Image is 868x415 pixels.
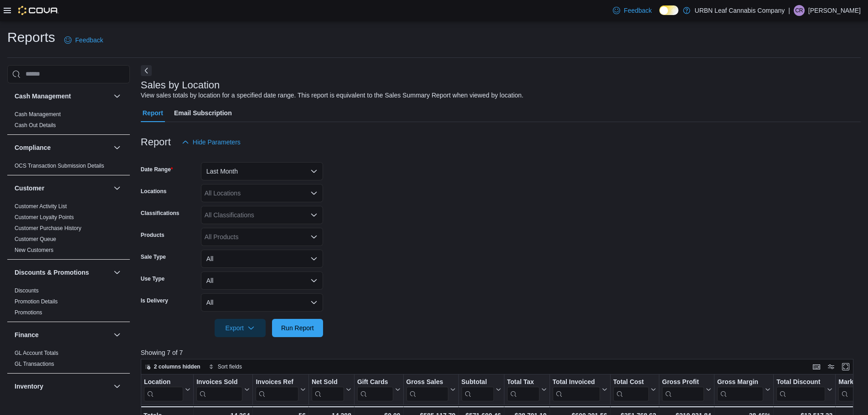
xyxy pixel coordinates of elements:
button: Finance [112,329,123,340]
h1: Reports [7,28,55,46]
a: Promotions [15,309,42,316]
button: Compliance [112,142,123,153]
div: Gross Sales [406,378,448,401]
div: Invoices Ref [256,378,298,401]
a: Customer Purchase History [15,225,82,231]
button: Sort fields [205,361,246,372]
button: Open list of options [310,211,318,219]
div: View sales totals by location for a specified date range. This report is equivalent to the Sales ... [141,91,524,100]
button: Total Invoiced [552,378,607,401]
h3: Report [141,137,171,148]
button: Invoices Ref [256,378,305,401]
div: Gross Sales [406,378,448,386]
div: Gross Margin [717,378,763,401]
span: CR [795,5,803,16]
button: Last Month [201,162,323,180]
div: Total Discount [776,378,825,401]
a: GL Transactions [15,361,54,367]
div: Location [144,378,183,386]
div: Total Invoiced [552,378,600,401]
div: Net Sold [312,378,344,386]
span: Report [143,104,163,122]
span: 2 columns hidden [154,363,200,370]
span: Email Subscription [174,104,232,122]
span: Cash Management [15,111,61,118]
button: Total Cost [613,378,656,401]
a: Customer Activity List [15,203,67,210]
span: Hide Parameters [193,138,241,147]
p: Showing 7 of 7 [141,348,861,357]
span: Run Report [281,323,314,333]
button: Hide Parameters [178,133,244,151]
button: Cash Management [112,91,123,102]
h3: Cash Management [15,92,71,101]
button: Total Tax [507,378,546,401]
button: Total Discount [776,378,832,401]
h3: Finance [15,330,39,339]
div: Gift Card Sales [357,378,393,401]
button: Subtotal [461,378,501,401]
div: Total Invoiced [552,378,600,386]
button: Customer [15,184,110,193]
div: Total Tax [507,378,539,401]
p: [PERSON_NAME] [808,5,861,16]
label: Locations [141,188,167,195]
div: Gross Margin [717,378,763,386]
button: Cash Management [15,92,110,101]
span: Feedback [75,36,103,45]
div: Gross Profit [662,378,704,401]
button: Inventory [112,381,123,392]
div: Discounts & Promotions [7,285,130,322]
a: New Customers [15,247,53,253]
button: Invoices Sold [196,378,250,401]
img: Cova [18,6,59,15]
div: Cash Management [7,109,130,134]
button: All [201,293,323,312]
div: Location [144,378,183,401]
div: Gross Profit [662,378,704,386]
div: Total Tax [507,378,539,386]
label: Sale Type [141,253,166,261]
label: Is Delivery [141,297,168,304]
span: Feedback [624,6,652,15]
button: Next [141,65,152,76]
a: Feedback [61,31,107,49]
button: Run Report [272,319,323,337]
label: Date Range [141,166,173,173]
a: Promotion Details [15,298,58,305]
button: All [201,272,323,290]
div: Total Cost [613,378,648,386]
span: Export [220,319,260,337]
button: Gift Cards [357,378,401,401]
a: GL Account Totals [15,350,58,356]
a: Customer Loyalty Points [15,214,74,220]
button: All [201,250,323,268]
button: Enter fullscreen [840,361,851,372]
div: Total Discount [776,378,825,386]
label: Use Type [141,275,164,282]
button: Location [144,378,190,401]
a: Feedback [609,1,655,20]
button: 2 columns hidden [141,361,204,372]
span: Sort fields [218,363,242,370]
div: Gift Cards [357,378,393,386]
button: Open list of options [310,233,318,241]
button: Gross Sales [406,378,455,401]
h3: Inventory [15,382,43,391]
a: Cash Out Details [15,122,56,128]
h3: Compliance [15,143,51,152]
button: Compliance [15,143,110,152]
p: | [788,5,790,16]
a: OCS Transaction Submission Details [15,163,104,169]
button: Display options [826,361,837,372]
div: Invoices Ref [256,378,298,386]
input: Dark Mode [659,5,678,15]
p: URBN Leaf Cannabis Company [695,5,785,16]
div: Finance [7,348,130,373]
